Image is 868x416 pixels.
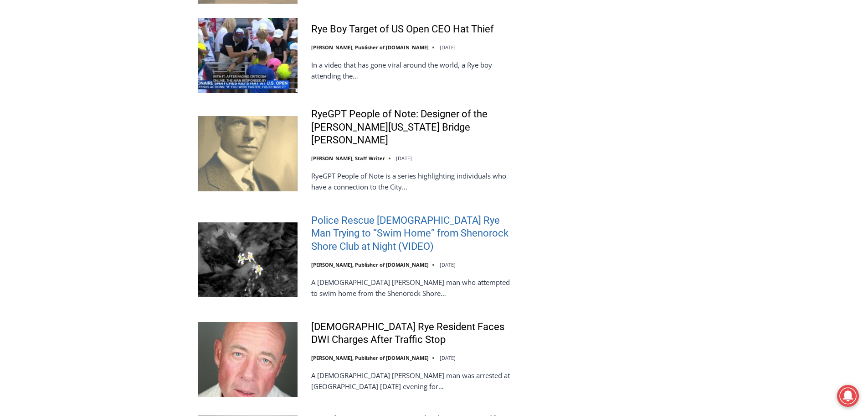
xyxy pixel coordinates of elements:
a: Police Rescue [DEMOGRAPHIC_DATA] Rye Man Trying to “Swim Home” from Shenorock Shore Club at Night... [311,214,511,253]
p: RyeGPT People of Note is a series highlighting individuals who have a connection to the City… [311,170,511,192]
div: "The first chef I interviewed talked about coming to [GEOGRAPHIC_DATA] from [GEOGRAPHIC_DATA] in ... [230,0,431,89]
div: "clearly one of the favorites in the [GEOGRAPHIC_DATA] neighborhood" [94,57,134,109]
img: 56-Year-Old Rye Resident Faces DWI Charges After Traffic Stop [198,322,298,397]
a: Rye Boy Target of US Open CEO Hat Thief [311,23,494,36]
time: [DATE] [440,354,456,361]
p: A [DEMOGRAPHIC_DATA] [PERSON_NAME] man was arrested at [GEOGRAPHIC_DATA] [DATE] evening for… [311,370,511,392]
time: [DATE] [440,261,456,268]
img: RyeGPT People of Note: Designer of the George Washington Bridge Othmar Ammann [198,116,298,191]
p: A [DEMOGRAPHIC_DATA] [PERSON_NAME] man who attempted to swim home from the Shenorock Shore… [311,277,511,299]
p: In a video that has gone viral around the world, a Rye boy attending the… [311,59,511,81]
a: [PERSON_NAME], Publisher of [DOMAIN_NAME] [311,44,429,51]
a: Open Tues. - Sun. [PHONE_NUMBER] [0,92,92,114]
span: Open Tues. - Sun. [PHONE_NUMBER] [3,94,89,129]
img: Police Rescue 51 Year Old Rye Man Trying to “Swim Home” from Shenorock Shore Club at Night (VIDEO) [198,222,298,297]
time: [DATE] [440,44,456,51]
time: [DATE] [396,155,412,162]
a: [DEMOGRAPHIC_DATA] Rye Resident Faces DWI Charges After Traffic Stop [311,321,511,347]
a: [PERSON_NAME], Publisher of [DOMAIN_NAME] [311,354,429,361]
span: Intern @ [DOMAIN_NAME] [238,91,422,111]
img: Rye Boy Target of US Open CEO Hat Thief [198,18,298,93]
a: Intern @ [DOMAIN_NAME] [219,89,442,114]
a: [PERSON_NAME], Staff Writer [311,155,385,162]
a: [PERSON_NAME], Publisher of [DOMAIN_NAME] [311,261,429,268]
a: RyeGPT People of Note: Designer of the [PERSON_NAME][US_STATE] Bridge [PERSON_NAME] [311,108,511,147]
